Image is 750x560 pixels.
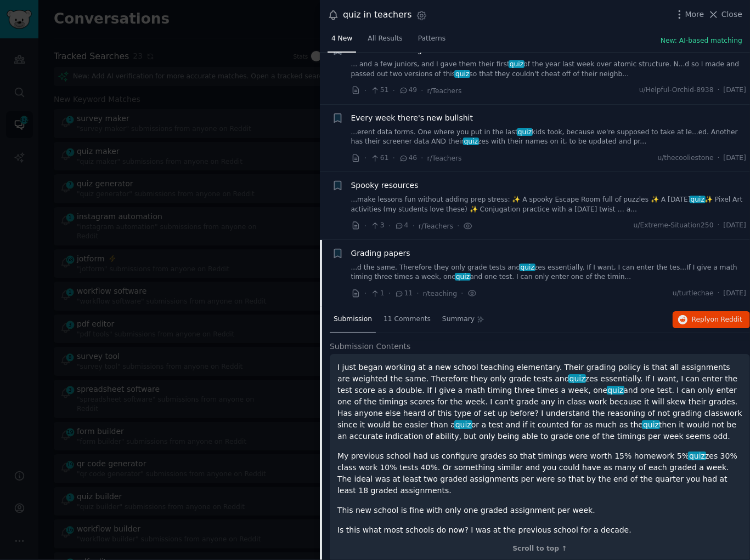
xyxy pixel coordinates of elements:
[724,221,746,231] span: [DATE]
[692,315,742,325] span: Reply
[427,155,462,162] span: r/Teachers
[690,196,706,203] span: quiz
[509,60,525,68] span: quiz
[455,273,471,281] span: quiz
[642,420,660,429] span: quiz
[399,85,417,95] span: 49
[334,315,372,324] span: Submission
[718,85,720,95] span: ·
[370,221,384,231] span: 3
[399,153,417,163] span: 46
[419,222,453,230] span: r/Teachers
[388,220,391,232] span: ·
[421,85,423,96] span: ·
[724,289,746,299] span: [DATE]
[423,290,457,298] span: r/teaching
[330,341,411,352] span: Submission Contents
[337,450,742,496] p: My previous school had us configure grades so that timings were worth 15% homework 5% zes 30% cla...
[351,263,747,282] a: ...d the same. Therefore they only grade tests andquizzes essentially. If I want, I can enter the...
[351,248,410,259] a: Grading papers
[718,153,720,163] span: ·
[658,153,714,163] span: u/thecooliestone
[607,386,625,395] span: quiz
[413,220,415,232] span: ·
[442,315,475,324] span: Summary
[724,153,746,163] span: [DATE]
[718,289,720,299] span: ·
[343,8,412,22] div: quiz in teachers
[351,195,747,214] a: ...make lessons fun without adding prep stress: ✨ A spooky Escape Room full of puzzles ✨ A [DATE]...
[688,452,706,460] span: quiz
[639,85,714,95] span: u/Helpful-Orchid-8938
[673,311,750,329] button: Replyon Reddit
[351,60,747,79] a: ... and a few juniors, and I gave them their firstquizof the year last week over atomic structure...
[457,220,459,232] span: ·
[337,505,742,516] p: This new school is fine with only one graded assignment per week.
[364,288,366,299] span: ·
[368,34,402,44] span: All Results
[351,180,419,191] a: Spooky resources
[634,221,714,231] span: u/Extreme-Situation250
[364,152,366,164] span: ·
[454,70,470,78] span: quiz
[661,36,742,46] button: New: AI-based matching
[393,85,395,96] span: ·
[454,420,472,429] span: quiz
[685,9,704,20] span: More
[394,221,408,231] span: 4
[427,87,462,95] span: r/Teachers
[384,315,431,324] span: 11 Comments
[393,152,395,164] span: ·
[370,85,388,95] span: 51
[337,524,742,536] p: Is this what most schools do now? I was at the previous school for a decade.
[414,30,449,53] a: Patterns
[370,153,388,163] span: 61
[370,289,384,299] span: 1
[724,85,746,95] span: [DATE]
[416,288,419,299] span: ·
[708,9,742,20] button: Close
[517,128,533,136] span: quiz
[418,34,446,44] span: Patterns
[364,85,366,96] span: ·
[337,544,742,554] div: Scroll to top ↑
[337,362,742,442] p: I just began working at a new school teaching elementary. Their grading policy is that all assign...
[364,30,406,53] a: All Results
[461,288,463,299] span: ·
[520,264,535,271] span: quiz
[710,316,742,323] span: on Reddit
[718,221,720,231] span: ·
[388,288,391,299] span: ·
[463,138,479,145] span: quiz
[674,9,704,20] button: More
[328,30,356,53] a: 4 New
[364,220,366,232] span: ·
[351,128,747,147] a: ...erent data forms. One where you put in the lastquizkids took, because we're supposed to take a...
[721,9,742,20] span: Close
[568,374,587,383] span: quiz
[331,34,352,44] span: 4 New
[351,112,473,124] a: Every week there's new bullshit
[421,152,423,164] span: ·
[673,289,714,299] span: u/turtlechae
[394,289,413,299] span: 11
